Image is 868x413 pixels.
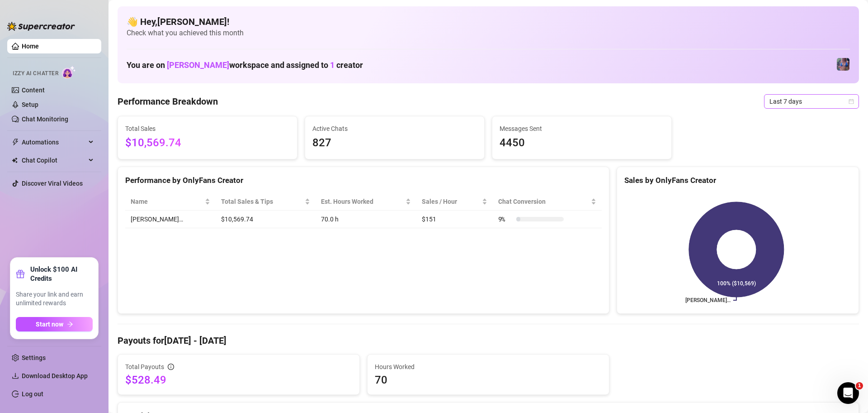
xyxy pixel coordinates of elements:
a: Chat Monitoring [22,115,68,123]
span: 1 [856,382,863,389]
span: Sales / Hour [422,197,480,206]
td: 70.0 h [316,211,416,228]
span: $528.49 [125,373,352,387]
span: Active Chats [312,124,477,134]
text: [PERSON_NAME]… [685,297,731,303]
span: Name [131,197,203,206]
span: arrow-right [67,321,73,327]
img: AI Chatter [62,66,76,79]
th: Name [125,193,216,211]
span: Izzy AI Chatter [13,69,58,78]
th: Total Sales & Tips [216,193,316,211]
td: $151 [416,211,493,228]
span: $10,569.74 [125,134,290,152]
th: Sales / Hour [416,193,493,211]
span: Automations [22,135,86,149]
th: Chat Conversion [493,193,602,211]
span: Total Payouts [125,362,164,372]
h1: You are on workspace and assigned to creator [127,60,363,70]
span: Download Desktop App [22,372,88,379]
span: download [12,372,19,379]
span: Chat Copilot [22,153,86,168]
span: calendar [849,99,854,104]
a: Log out [22,390,43,398]
span: 9 % [498,214,513,224]
a: Settings [22,354,46,361]
span: Share your link and earn unlimited rewards [16,290,93,308]
a: Home [22,43,39,50]
a: Setup [22,101,38,108]
td: [PERSON_NAME]… [125,211,216,228]
span: thunderbolt [12,139,19,146]
h4: Performance Breakdown [118,95,218,108]
span: 1 [330,60,335,70]
button: Start nowarrow-right [16,317,93,331]
span: Check what you achieved this month [127,28,850,38]
span: Total Sales [125,124,290,134]
span: Messages Sent [500,124,664,134]
span: Start now [36,321,63,328]
img: logo-BBDzfeDw.svg [7,22,75,31]
h4: Payouts for [DATE] - [DATE] [118,334,859,347]
span: 70 [375,373,602,387]
span: 4450 [500,134,664,152]
strong: Unlock $100 AI Credits [30,265,93,283]
span: Chat Conversion [498,197,589,206]
div: Sales by OnlyFans Creator [624,174,851,187]
a: Discover Viral Videos [22,180,83,187]
span: info-circle [168,364,174,370]
span: gift [16,269,25,279]
img: Chat Copilot [12,157,18,163]
div: Est. Hours Worked [321,197,404,206]
div: Performance by OnlyFans Creator [125,174,602,187]
iframe: Intercom live chat [837,382,859,404]
h4: 👋 Hey, [PERSON_NAME] ! [127,15,850,28]
td: $10,569.74 [216,211,316,228]
span: [PERSON_NAME] [167,60,229,70]
span: Total Sales & Tips [221,197,303,206]
span: Last 7 days [769,95,854,108]
a: Content [22,86,45,94]
span: Hours Worked [375,362,602,372]
span: 827 [312,134,477,152]
img: Jaylie [837,58,849,71]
